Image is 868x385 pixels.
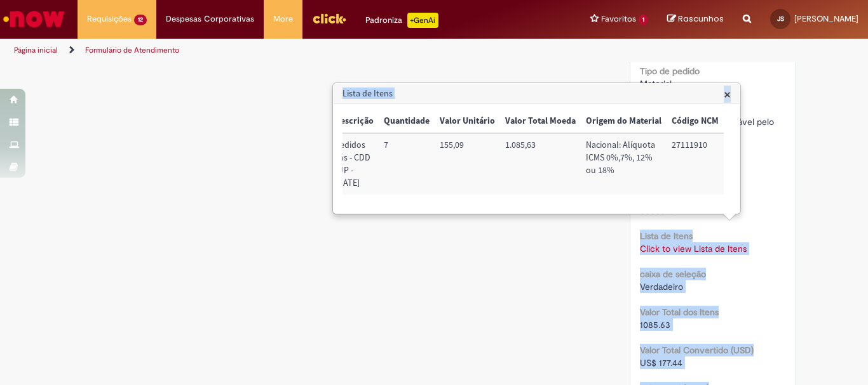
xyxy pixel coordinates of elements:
th: Código NCM [667,110,724,133]
h3: Lista de Itens [334,84,740,104]
a: Rascunhos [667,13,724,25]
b: caixa de seleção [640,268,706,280]
span: 1 [639,15,648,25]
td: Origem do Material: Nacional: Alíquota ICMS 0%,7%, 12% ou 18% [581,133,667,195]
td: Quantidade: 7 [379,133,435,195]
th: Quantidade [379,110,435,133]
button: Close [724,88,731,101]
img: click_logo_yellow_360x200.png [312,9,346,28]
span: More [273,13,293,25]
span: Favoritos [601,13,636,25]
b: Tipo de pedido [640,65,700,77]
td: Valor Total Moeda: 1.085,63 [500,133,581,195]
span: Despesas Corporativas [166,13,254,25]
span: 0000326927 [640,205,689,216]
a: Click to view Lista de Itens [640,243,747,254]
div: Padroniza [365,13,438,28]
th: Origem do Material [581,110,667,133]
span: 1085.63 [640,319,670,330]
b: Lista de Itens [640,230,693,242]
span: US$ 177.44 [640,357,682,369]
span: Requisições [87,13,132,25]
span: Verdadeiro [640,281,683,292]
span: Rascunhos [678,13,724,25]
span: JS [777,15,784,23]
td: Código NCM: 27111910 [667,133,724,195]
span: × [724,86,731,103]
b: Valor Total Convertido (USD) [640,344,754,356]
span: [PERSON_NAME] [794,13,858,24]
div: Lista de Itens [332,82,741,214]
span: Material [640,78,672,89]
td: Descrição: Pedidos gás - CDD SJP - 07/07/2025 [330,133,379,195]
th: Valor Total Moeda [500,110,581,133]
p: +GenAi [407,13,438,28]
th: Descrição [330,110,379,133]
img: ServiceNow [1,6,67,32]
b: Valor Total dos Itens [640,306,719,318]
td: Valor Unitário: 155,09 [435,133,500,195]
a: Página inicial [14,45,58,55]
ul: Trilhas de página [10,39,569,62]
a: Formulário de Atendimento [85,45,179,55]
span: 12 [134,15,147,25]
th: Valor Unitário [435,110,500,133]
